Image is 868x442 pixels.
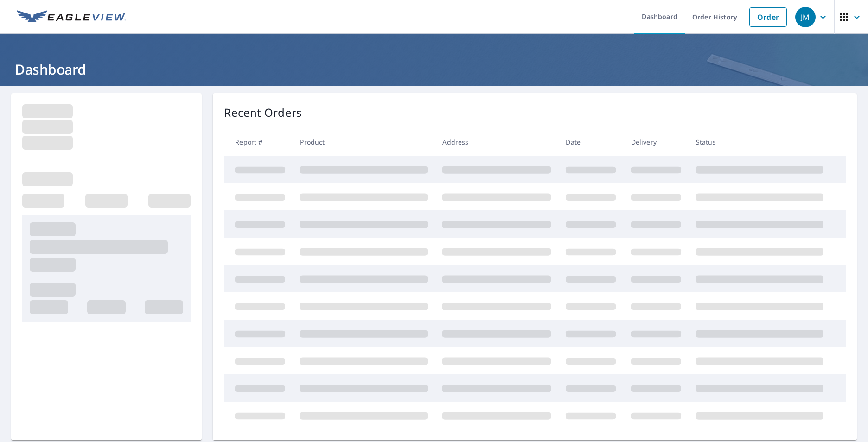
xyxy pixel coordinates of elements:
th: Address [435,128,558,156]
th: Product [293,128,435,156]
th: Report # [224,128,293,156]
h1: Dashboard [11,60,857,79]
p: Recent Orders [224,104,302,121]
div: JM [795,7,816,27]
th: Delivery [624,128,689,156]
th: Date [558,128,623,156]
th: Status [689,128,831,156]
a: Order [749,7,787,27]
img: EV Logo [17,10,126,24]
